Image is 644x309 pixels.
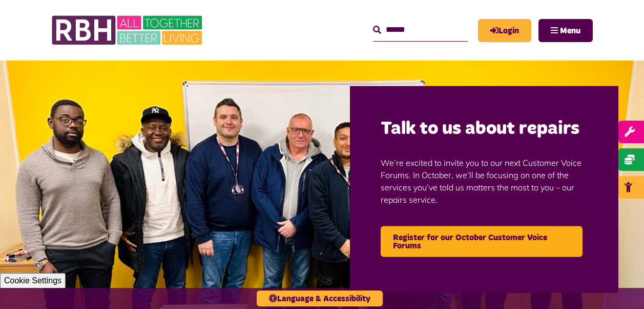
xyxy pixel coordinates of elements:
[381,226,583,257] a: Register for our October Customer Voice Forums
[257,291,383,306] button: Language & Accessibility
[538,19,593,42] button: Navigation
[381,117,588,141] h2: Talk to us about repairs
[560,27,580,35] span: Menu
[381,141,588,221] p: We’re excited to invite you to our next Customer Voice Forums. In October, we’ll be focusing on o...
[478,19,531,42] a: MyRBH
[51,10,205,50] img: RBH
